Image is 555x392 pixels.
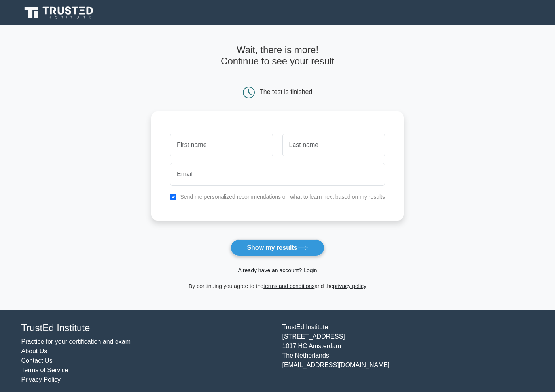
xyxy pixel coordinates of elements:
a: Already have an account? Login [238,267,317,273]
a: privacy policy [333,283,366,289]
a: terms and conditions [263,283,314,289]
a: About Us [21,348,47,354]
input: Email [170,163,385,186]
input: Last name [282,134,385,156]
div: The test is finished [260,89,312,95]
div: TrustEd Institute [STREET_ADDRESS] 1017 HC Amsterdam The Netherlands [EMAIL_ADDRESS][DOMAIN_NAME] [278,322,539,384]
a: Terms of Service [21,367,68,373]
h4: Wait, there is more! Continue to see your result [151,44,404,67]
a: Privacy Policy [21,376,61,383]
input: First name [170,134,273,156]
a: Practice for your certification and exam [21,338,131,345]
div: By continuing you agree to the and the [146,281,409,291]
a: Contact Us [21,357,53,364]
label: Send me personalized recommendations on what to learn next based on my results [180,194,385,200]
h4: TrustEd Institute [21,322,273,334]
button: Show my results [231,239,324,256]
